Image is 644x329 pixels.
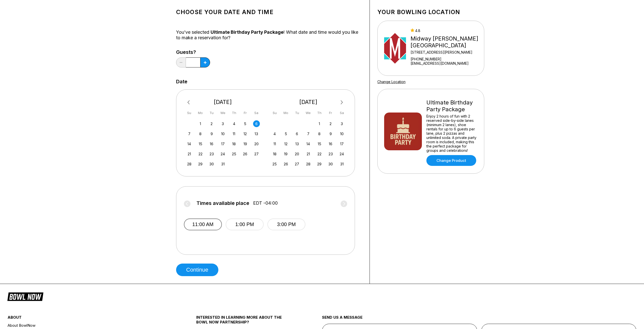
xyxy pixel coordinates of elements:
div: Fr [327,109,334,116]
div: Choose Thursday, January 15th, 2026 [316,140,323,147]
div: Choose Sunday, January 25th, 2026 [271,161,278,167]
a: [EMAIL_ADDRESS][DOMAIN_NAME] [411,61,482,65]
div: Choose Sunday, December 21st, 2025 [186,151,193,157]
a: About BowlNow [8,322,165,328]
div: We [219,109,226,116]
div: Choose Saturday, December 20th, 2025 [253,140,260,147]
div: send us a message [322,315,636,324]
div: Choose Tuesday, December 30th, 2025 [208,161,215,167]
img: Midway Bowling - Carlisle [384,29,406,67]
span: Times available place [196,200,249,206]
div: Choose Saturday, January 31st, 2026 [338,161,345,167]
span: Ultimate Birthday Party Package [211,29,284,35]
button: 3:00 PM [267,218,305,230]
div: Choose Friday, January 16th, 2026 [327,140,334,147]
div: Choose Thursday, December 25th, 2025 [231,151,237,157]
div: [STREET_ADDRESS][PERSON_NAME] [411,50,482,54]
img: Ultimate Birthday Party Package [384,113,422,150]
div: [DATE] [269,99,347,105]
div: Choose Saturday, December 27th, 2025 [253,151,260,157]
div: Choose Friday, December 5th, 2025 [242,120,249,127]
div: Choose Friday, January 23rd, 2026 [327,151,334,157]
div: Tu [294,109,300,116]
div: Ultimate Birthday Party Package [426,99,477,113]
label: Guests? [176,49,210,55]
div: month 2025-12 [185,120,261,167]
div: Choose Friday, December 12th, 2025 [242,130,249,137]
div: Sa [338,109,345,116]
div: Choose Sunday, December 7th, 2025 [186,130,193,137]
div: Choose Tuesday, December 16th, 2025 [208,140,215,147]
div: Choose Saturday, January 17th, 2026 [338,140,345,147]
div: Choose Sunday, January 11th, 2026 [271,140,278,147]
div: Choose Friday, December 26th, 2025 [242,151,249,157]
div: Choose Tuesday, January 27th, 2026 [294,161,300,167]
div: INTERESTED IN LEARNING MORE ABOUT THE BOWL NOW PARTNERSHIP? [196,315,291,328]
div: Choose Wednesday, December 24th, 2025 [219,151,226,157]
div: Choose Monday, December 22nd, 2025 [197,151,204,157]
div: Th [231,109,237,116]
div: Choose Wednesday, January 21st, 2026 [305,151,312,157]
div: Su [271,109,278,116]
div: Choose Thursday, December 4th, 2025 [231,120,237,127]
button: Next Month [338,98,346,106]
div: Choose Monday, January 12th, 2026 [283,140,289,147]
div: Choose Sunday, December 14th, 2025 [186,140,193,147]
div: Choose Wednesday, December 10th, 2025 [219,130,226,137]
div: Choose Saturday, December 13th, 2025 [253,130,260,137]
div: Fr [242,109,249,116]
div: Choose Thursday, January 8th, 2026 [316,130,323,137]
div: Choose Sunday, January 18th, 2026 [271,151,278,157]
button: 11:00 AM [184,218,222,230]
button: Previous Month [185,98,193,106]
button: Continue [176,264,218,276]
div: Choose Saturday, January 24th, 2026 [338,151,345,157]
div: Choose Thursday, December 11th, 2025 [231,130,237,137]
div: Choose Friday, January 2nd, 2026 [327,120,334,127]
div: Choose Sunday, January 4th, 2026 [271,130,278,137]
div: Midway [PERSON_NAME][GEOGRAPHIC_DATA] [411,35,482,49]
div: Choose Tuesday, December 23rd, 2025 [208,151,215,157]
div: Choose Wednesday, December 3rd, 2025 [219,120,226,127]
span: EDT -04:00 [253,200,278,206]
div: Choose Sunday, December 28th, 2025 [186,161,193,167]
a: Change Product [426,155,476,166]
div: [DATE] [184,99,262,105]
div: Choose Thursday, January 1st, 2026 [316,120,323,127]
div: 4.8 [411,28,482,33]
div: Choose Tuesday, December 2nd, 2025 [208,120,215,127]
div: Tu [208,109,215,116]
div: Choose Wednesday, December 17th, 2025 [219,140,226,147]
div: Choose Saturday, January 3rd, 2026 [338,120,345,127]
div: Mo [197,109,204,116]
div: Sa [253,109,260,116]
h1: Choose your Date and time [176,9,362,16]
h1: Your bowling location [377,9,484,16]
div: Choose Monday, January 19th, 2026 [283,151,289,157]
div: Choose Tuesday, January 6th, 2026 [294,130,300,137]
div: You’ve selected ! What date and time would you like to make a reservation for? [176,29,362,41]
div: Choose Wednesday, January 7th, 2026 [305,130,312,137]
div: Choose Saturday, January 10th, 2026 [338,130,345,137]
div: We [305,109,312,116]
div: Choose Monday, December 1st, 2025 [197,120,204,127]
div: Choose Friday, January 30th, 2026 [327,161,334,167]
div: Choose Monday, December 8th, 2025 [197,130,204,137]
div: Choose Monday, December 15th, 2025 [197,140,204,147]
div: Choose Monday, December 29th, 2025 [197,161,204,167]
div: Choose Tuesday, January 13th, 2026 [294,140,300,147]
div: Enjoy 2 hours of fun with 2 reserved side-by-side lanes (minimum 2 lanes), shoe rentals for up to... [426,114,477,153]
div: Su [186,109,193,116]
div: Choose Monday, January 26th, 2026 [283,161,289,167]
label: Date [176,79,187,84]
div: Choose Tuesday, December 9th, 2025 [208,130,215,137]
div: Choose Thursday, January 29th, 2026 [316,161,323,167]
div: Choose Saturday, December 6th, 2025 [253,120,260,127]
div: about [8,315,165,322]
div: [PHONE_NUMBER] [411,57,482,61]
div: Choose Thursday, December 18th, 2025 [231,140,237,147]
div: Choose Monday, January 5th, 2026 [283,130,289,137]
div: Choose Wednesday, January 28th, 2026 [305,161,312,167]
div: Choose Tuesday, January 20th, 2026 [294,151,300,157]
a: Change Location [377,80,406,84]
